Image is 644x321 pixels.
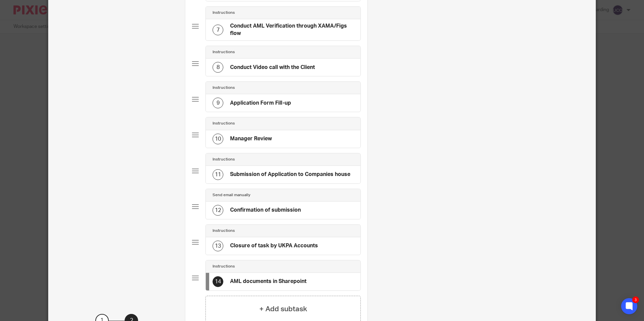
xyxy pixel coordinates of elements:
div: 14 [213,276,223,287]
div: 12 [213,205,223,216]
h4: Instructions [213,264,235,269]
div: 13 [213,241,223,251]
h4: Instructions [213,49,235,55]
h4: Instructions [213,121,235,126]
div: 3 [632,296,639,303]
h4: Application Form Fill-up [230,100,291,107]
h4: Submission of Application to Companies house [230,171,350,178]
h4: Manager Review [230,135,272,142]
h4: Instructions [213,10,235,15]
div: 7 [213,25,223,35]
h4: Instructions [213,85,235,91]
div: 9 [213,98,223,108]
div: 8 [213,62,223,73]
h4: + Add subtask [259,304,307,314]
h4: AML documents in Sharepoint [230,278,307,285]
h4: Conduct AML Verification through XAMA/Figs flow [230,23,354,37]
h4: Instructions [213,228,235,234]
h4: Closure of task by UKPA Accounts [230,242,318,249]
h4: Instructions [213,157,235,162]
div: 11 [213,169,223,180]
h4: Conduct Video call with the Client [230,64,315,71]
div: 10 [213,134,223,144]
h4: Confirmation of submission [230,207,301,214]
h4: Send email manually [213,192,250,198]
